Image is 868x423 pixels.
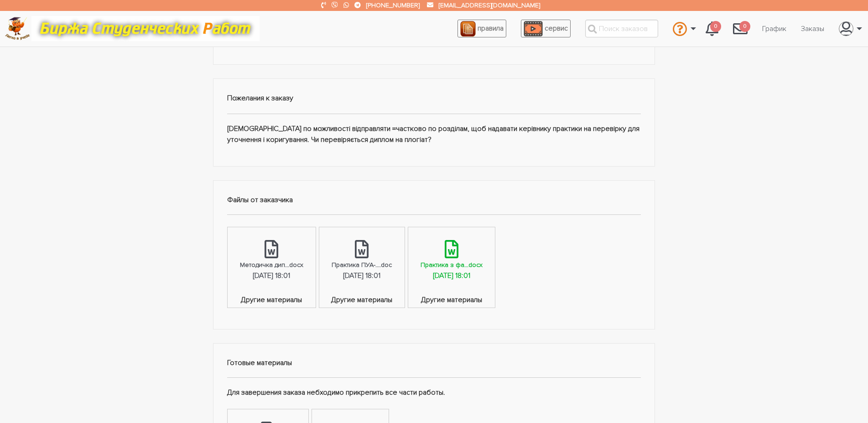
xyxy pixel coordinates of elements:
[227,195,293,204] strong: Файлы от заказчика
[253,270,290,282] div: [DATE] 18:01
[5,17,30,40] img: logo-c4363faeb99b52c628a42810ed6dfb4293a56d4e4775eb116515dfe7f33672af.png
[521,20,571,37] a: сервис
[343,270,380,282] div: [DATE] 18:01
[439,1,540,9] a: [EMAIL_ADDRESS][DOMAIN_NAME]
[227,94,293,103] strong: Пожелания к заказу
[228,294,316,308] span: Другие материалы
[319,227,404,294] a: Практика ПУА-....doc[DATE] 18:01
[457,20,506,37] a: правила
[366,1,420,9] a: [PHONE_NUMBER]
[240,260,303,270] div: Методичка дип...docx
[794,20,832,37] a: Заказы
[408,227,495,294] a: Практика з фа...docx[DATE] 18:01
[332,260,392,270] div: Практика ПУА-....doc
[319,294,404,308] span: Другие материалы
[545,24,568,33] span: сервис
[755,20,794,37] a: График
[227,358,292,367] strong: Готовые материалы
[213,78,655,167] div: [DEMOGRAPHIC_DATA] по можливості відправляти =частково по розділам, щоб надавати керівнику практи...
[524,21,543,37] img: play_icon-49f7f135c9dc9a03216cfdbccbe1e3994649169d890fb554cedf0eac35a01ba8.png
[478,24,504,33] span: правила
[433,270,470,282] div: [DATE] 18:01
[31,16,260,41] img: motto-12e01f5a76059d5f6a28199ef077b1f78e012cfde436ab5cf1d4517935686d32.gif
[585,20,658,37] input: Поиск заказов
[421,260,483,270] div: Практика з фа...docx
[408,294,495,308] span: Другие материалы
[726,16,755,41] a: 0
[227,387,641,399] p: Для завершения заказа небходимо прикрепить все части работы.
[739,21,750,32] span: 0
[460,21,476,37] img: agreement_icon-feca34a61ba7f3d1581b08bc946b2ec1ccb426f67415f344566775c155b7f62c.png
[698,16,726,41] a: 0
[228,227,316,294] a: Методичка дип...docx[DATE] 18:01
[710,21,721,32] span: 0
